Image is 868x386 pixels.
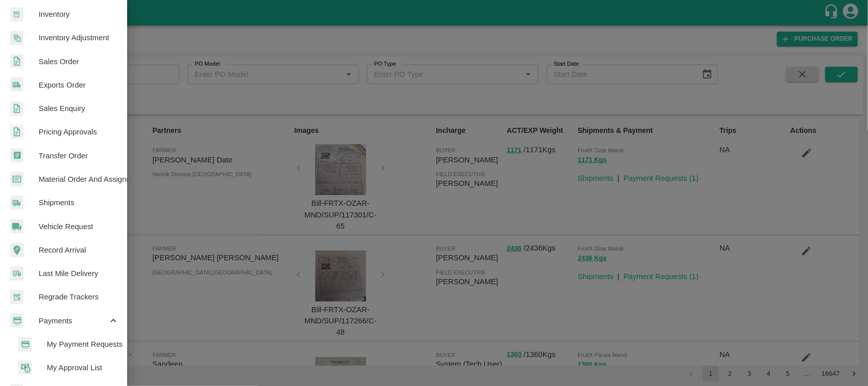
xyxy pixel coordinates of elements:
[39,103,119,114] span: Sales Enquiry
[18,337,32,352] img: payment
[47,339,119,350] span: My Payment Requests
[10,290,23,305] img: whTracker
[39,79,119,91] span: Exports Order
[10,125,23,140] img: sales
[10,219,23,234] img: vehicle
[39,244,119,256] span: Record Arrival
[10,196,23,210] img: shipments
[39,126,119,137] span: Pricing Approvals
[47,362,119,373] span: My Approval List
[10,243,24,257] img: recordArrival
[39,174,119,185] span: Material Order And Assignment
[39,268,119,279] span: Last Mile Delivery
[8,356,127,379] a: approvalMy Approval List
[39,291,119,302] span: Regrade Trackers
[10,172,23,187] img: centralMaterial
[10,101,23,116] img: sales
[10,54,23,69] img: sales
[10,77,23,92] img: shipments
[39,150,119,161] span: Transfer Order
[10,266,23,281] img: delivery
[39,315,108,326] span: Payments
[39,32,119,43] span: Inventory Adjustment
[10,148,23,163] img: whTransfer
[39,221,119,232] span: Vehicle Request
[39,197,119,208] span: Shipments
[10,7,23,22] img: whInventory
[18,360,32,375] img: approval
[10,313,23,328] img: payment
[10,31,23,45] img: inventory
[39,9,119,20] span: Inventory
[8,333,127,356] a: paymentMy Payment Requests
[39,56,119,67] span: Sales Order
